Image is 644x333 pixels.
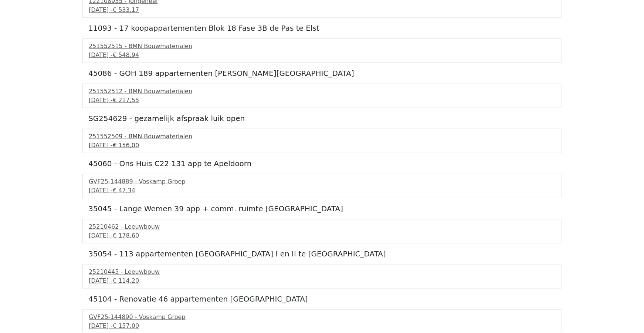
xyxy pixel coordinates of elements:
div: 25210462 - Leeuwbouw [89,222,555,231]
div: GVF25-144890 - Voskamp Groep [89,313,555,322]
div: [DATE] - [89,51,555,60]
div: 251552512 - BMN Bouwmaterialen [89,87,555,96]
div: [DATE] - [89,276,555,285]
span: € 548,94 [113,51,139,58]
span: € 47,34 [113,187,135,194]
a: 251552515 - BMN Bouwmaterialen[DATE] -€ 548,94 [89,42,555,60]
div: 251552515 - BMN Bouwmaterialen [89,42,555,51]
a: 25210445 - Leeuwbouw[DATE] -€ 114,20 [89,268,555,285]
span: € 156,00 [113,142,139,149]
div: 25210445 - Leeuwbouw [89,268,555,276]
a: GVF25-144889 - Voskamp Groep[DATE] -€ 47,34 [89,177,555,195]
span: € 114,20 [113,277,139,284]
div: GVF25-144889 - Voskamp Groep [89,177,555,186]
h5: 45086 - GOH 189 appartementen [PERSON_NAME][GEOGRAPHIC_DATA] [88,69,556,78]
div: [DATE] - [89,6,555,14]
h5: 11093 - 17 koopappartementen Blok 18 Fase 3B de Pas te Elst [88,24,556,33]
div: [DATE] - [89,322,555,330]
a: 251552509 - BMN Bouwmaterialen[DATE] -€ 156,00 [89,132,555,150]
a: GVF25-144890 - Voskamp Groep[DATE] -€ 157,00 [89,313,555,330]
div: [DATE] - [89,96,555,105]
span: € 157,00 [113,322,139,329]
h5: 45060 - Ons Huis C22 131 app te Apeldoorn [88,159,556,168]
h5: SG254629 - gezamelijk afspraak luik open [88,114,556,123]
span: € 217,55 [113,97,139,104]
h5: 45104 - Renovatie 46 appartementen [GEOGRAPHIC_DATA] [88,295,556,303]
span: € 533,17 [113,6,139,13]
a: 251552512 - BMN Bouwmaterialen[DATE] -€ 217,55 [89,87,555,105]
div: [DATE] - [89,186,555,195]
h5: 35045 - Lange Wemen 39 app + comm. ruimte [GEOGRAPHIC_DATA] [88,204,556,213]
h5: 35054 - 113 appartementen [GEOGRAPHIC_DATA] I en II te [GEOGRAPHIC_DATA] [88,249,556,258]
span: € 178,60 [113,232,139,239]
div: [DATE] - [89,231,555,240]
a: 25210462 - Leeuwbouw[DATE] -€ 178,60 [89,222,555,240]
div: 251552509 - BMN Bouwmaterialen [89,132,555,141]
div: [DATE] - [89,141,555,150]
